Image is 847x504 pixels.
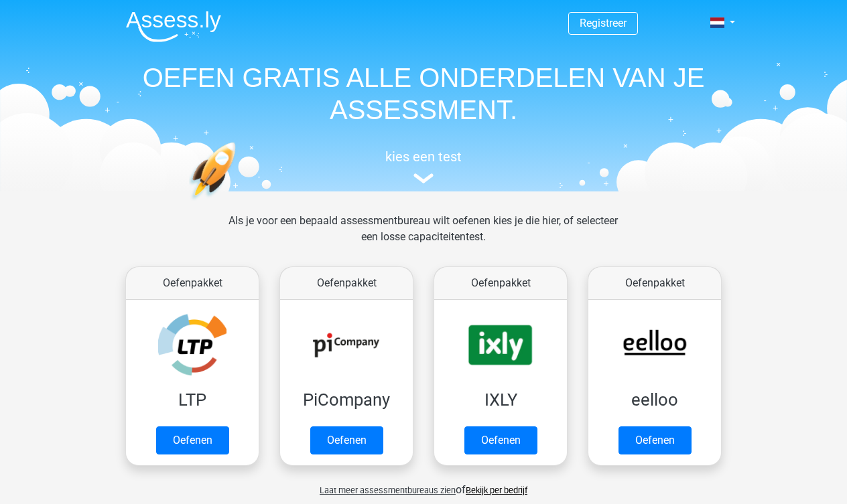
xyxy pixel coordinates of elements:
[413,173,434,183] img: assessment
[320,485,456,495] span: Laat meer assessmentbureaus zien
[126,11,221,42] img: Assessly
[156,426,229,454] a: Oefenen
[580,17,627,29] a: Registreer
[189,142,287,263] img: oefenen
[218,213,629,261] div: Als je voor een bepaald assessmentbureau wilt oefenen kies je die hier, of selecteer een losse ca...
[464,426,537,454] a: Oefenen
[618,426,692,454] a: Oefenen
[115,149,732,184] a: kies een test
[466,485,527,495] a: Bekijk per bedrijf
[115,471,732,498] div: of
[115,149,732,165] h5: kies een test
[115,62,732,126] h1: OEFEN GRATIS ALLE ONDERDELEN VAN JE ASSESSMENT.
[310,426,383,454] a: Oefenen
